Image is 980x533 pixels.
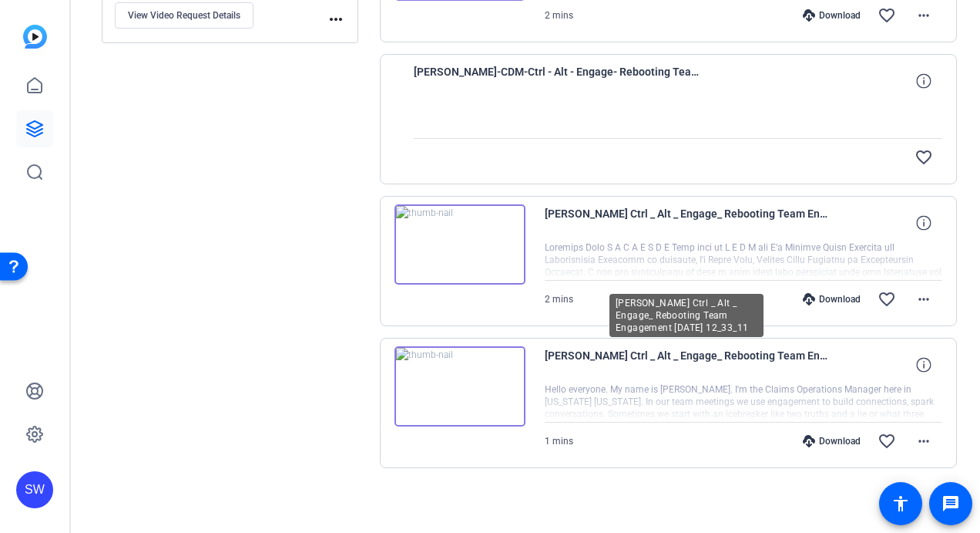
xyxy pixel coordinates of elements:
div: Download [795,435,868,447]
img: blue-gradient.svg [23,25,47,49]
mat-icon: favorite_border [915,148,933,167]
span: View Video Request Details [128,9,240,22]
span: [PERSON_NAME]-CDM-Ctrl - Alt - Engage- Rebooting Team Engagement-1755549891650-webcam [414,62,699,100]
mat-icon: more_horiz [915,290,933,309]
mat-icon: favorite_border [878,6,896,25]
mat-icon: accessibility [891,494,910,513]
mat-icon: message [941,494,960,513]
mat-icon: more_horiz [915,6,933,25]
span: [PERSON_NAME] Ctrl _ Alt _ Engage_ Rebooting Team Engagement [DATE] 13_58_17 [545,204,830,241]
button: View Video Request Details [115,2,253,29]
span: 2 mins [545,10,573,21]
span: 2 mins [545,294,573,305]
mat-icon: favorite_border [878,290,896,309]
mat-icon: more_horiz [915,432,933,450]
div: SW [16,471,53,508]
div: Download [795,293,868,305]
mat-icon: favorite_border [878,432,896,450]
span: 1 mins [545,436,573,447]
mat-icon: more_horiz [327,10,345,29]
img: thumb-nail [394,346,525,427]
div: Download [795,9,868,22]
span: [PERSON_NAME] Ctrl _ Alt _ Engage_ Rebooting Team Engagement [DATE] 12_33_11 [545,346,830,383]
img: thumb-nail [394,204,525,285]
